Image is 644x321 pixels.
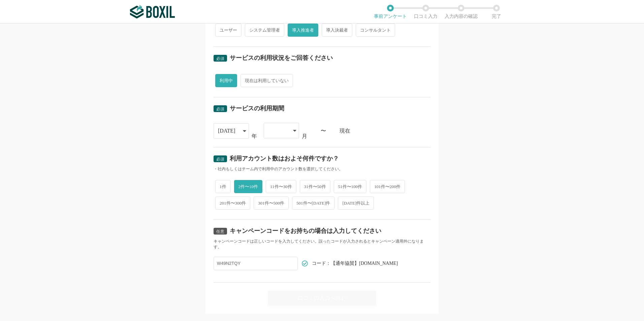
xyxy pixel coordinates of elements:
span: 現在は利用していない [240,74,293,87]
li: 完了 [479,5,514,19]
span: 501件〜[DATE]件 [292,197,334,210]
div: キャンペーンコードをお持ちの場合は入力してください [230,228,381,234]
span: 201件〜300件 [215,197,250,210]
span: 301件〜500件 [254,197,289,210]
img: ボクシルSaaS_ロゴ [130,5,175,19]
div: 年 [252,134,257,139]
li: 口コミ入力 [408,5,443,19]
div: [DATE] [218,123,235,138]
span: 101件〜200件 [370,180,405,193]
span: 任意 [216,229,224,234]
div: サービスの利用状況をご回答ください [230,55,333,61]
span: [DATE]件以上 [338,197,374,210]
li: 入力内容の確認 [443,5,479,19]
span: 必須 [216,107,224,111]
span: 利用中 [215,74,237,87]
span: 51件〜100件 [334,180,367,193]
span: 必須 [216,157,224,162]
div: 〜 [321,128,326,134]
span: 2件〜10件 [234,180,263,193]
div: 利用アカウント数はおよそ何件ですか？ [230,155,339,162]
span: 11件〜30件 [266,180,296,193]
span: 1件 [215,180,231,193]
div: サービスの利用期間 [230,105,284,111]
span: 必須 [216,56,224,61]
span: コンサルタント [356,24,395,37]
span: 導入決裁者 [322,24,352,37]
div: 現在 [340,128,430,134]
span: コード：【通年協賛】[DOMAIN_NAME] [312,261,398,266]
div: ・社内もしくはチーム内で利用中のアカウント数を選択してください。 [214,166,430,172]
span: 導入推進者 [288,24,318,37]
div: 月 [302,134,307,139]
li: 事前アンケート [373,5,408,19]
span: 31件〜50件 [300,180,330,193]
span: システム管理者 [245,24,284,37]
span: ユーザー [215,24,241,37]
div: キャンペーンコードは正しいコードを入力してください。誤ったコードが入力されるとキャンペーン適用外になります。 [214,239,430,250]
